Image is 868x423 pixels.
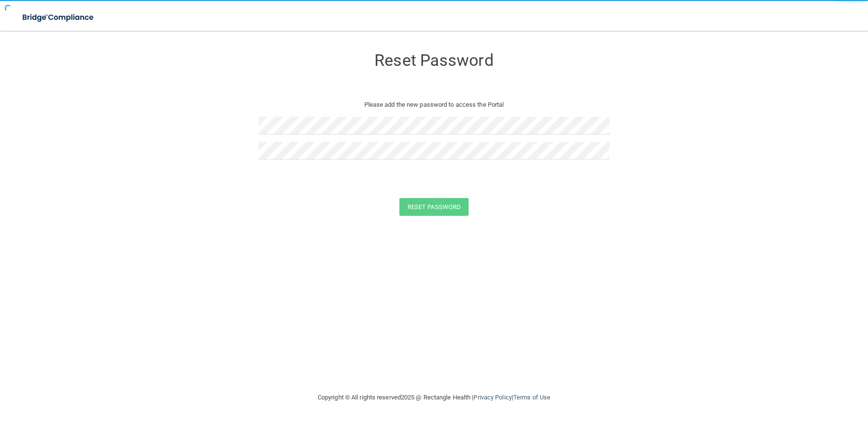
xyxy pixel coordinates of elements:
[14,8,103,27] img: bridge_compliance_login_screen.278c3ca4.svg
[259,382,609,413] div: Copyright © All rights reserved 2025 @ Rectangle Health | |
[266,99,602,111] p: Please add the new password to access the Portal
[473,394,511,401] a: Privacy Policy
[513,394,550,401] a: Terms of Use
[259,51,609,69] h3: Reset Password
[399,198,469,216] button: Reset Password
